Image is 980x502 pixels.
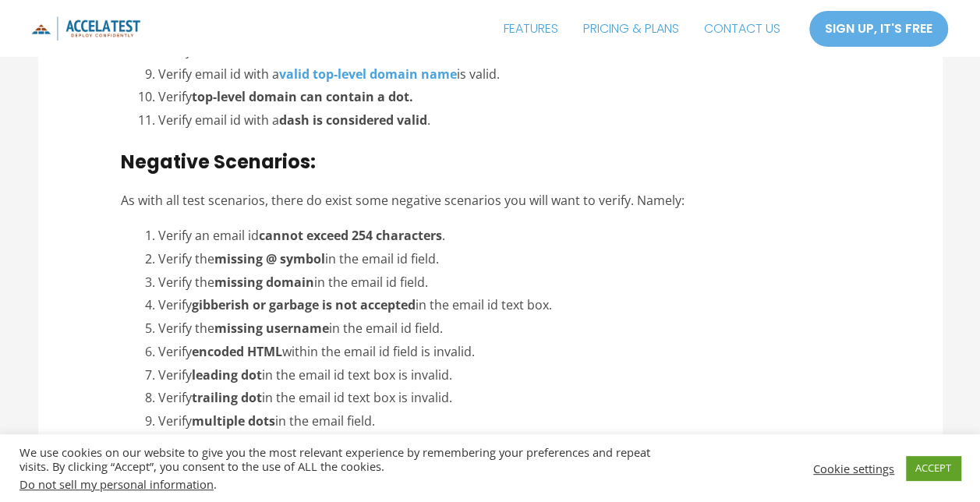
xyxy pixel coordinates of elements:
a: SIGN UP, IT'S FREE [808,10,949,48]
li: Verify within the email id field is invalid. [158,341,859,364]
p: As with all test scenarios, there do exist some negative scenarios you will want to verify. Namely: [121,189,859,213]
li: Verify the in the email id field. [158,317,859,341]
li: Verify the in the email id field. [158,271,859,295]
div: We use cookies on our website to give you the most relevant experience by remembering your prefer... [19,445,678,491]
a: FEATURES [491,9,571,48]
strong: gibberish or garbage is not accepted [192,296,416,313]
strong: dash is considered valid [279,111,427,129]
li: Verify in the email text box. [158,433,859,457]
strong: top-level domain can contain a dot. [192,88,413,105]
strong: multiple dots [192,412,275,430]
div: . [19,477,678,491]
li: Verify in the email id text box. [158,294,859,317]
strong: missing @ symbol [214,250,325,267]
li: Verify email id with a is valid. [158,63,859,87]
img: icon [31,16,140,41]
span: Negative Scenarios: [121,149,316,175]
a: Cookie settings [813,461,894,475]
strong: cannot exceed 254 characters [259,227,442,244]
strong: missing username [214,320,329,337]
li: Verify in the email id text box is invalid. [158,364,859,387]
strong: missing domain [214,274,314,291]
li: Verify an email id . [158,224,859,248]
strong: trailing dot [192,389,262,406]
li: Verify email id with a . [158,109,859,133]
strong: encoded HTML [192,343,282,360]
a: PRICING & PLANS [571,9,692,48]
a: Do not sell my personal information [19,476,214,492]
a: CONTACT US [692,9,793,48]
li: Verify in the email id text box is invalid. [158,387,859,410]
li: Verify in the email field. [158,410,859,433]
li: Verify the in the email id field. [158,248,859,271]
nav: Site Navigation [491,9,793,48]
li: Verify [158,86,859,109]
a: valid top-level domain name [279,65,457,83]
a: ACCEPT [906,456,961,480]
strong: leading dot [192,366,262,384]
